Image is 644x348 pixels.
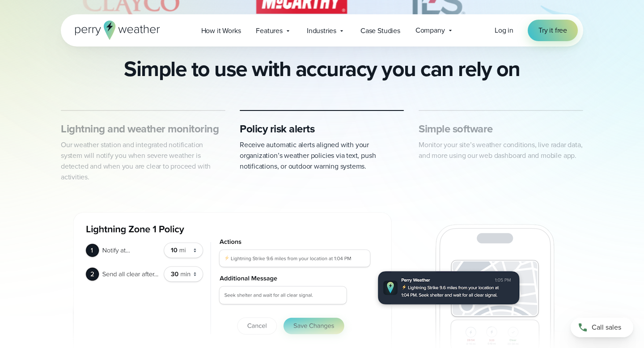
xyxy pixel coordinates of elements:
[61,122,225,136] h3: Lightning and weather monitoring
[495,25,513,36] a: Log in
[194,21,249,40] a: How it Works
[61,140,225,182] p: Our weather station and integrated notification system will notify you when severe weather is det...
[419,122,583,136] h3: Simple software
[360,25,400,36] span: Case Studies
[528,20,578,41] a: Try it free
[415,25,445,36] span: Company
[240,122,404,136] h3: Policy risk alerts
[240,140,404,172] p: Receive automatic alerts aligned with your organization’s weather policies via text, push notific...
[538,25,567,36] span: Try it free
[592,322,621,333] span: Call sales
[307,25,336,36] span: Industries
[201,25,241,36] span: How it Works
[124,56,520,81] h2: Simple to use with accuracy you can rely on
[353,21,408,40] a: Case Studies
[256,25,283,36] span: Features
[419,140,583,161] p: Monitor your site’s weather conditions, live radar data, and more using our web dashboard and mob...
[571,318,633,337] a: Call sales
